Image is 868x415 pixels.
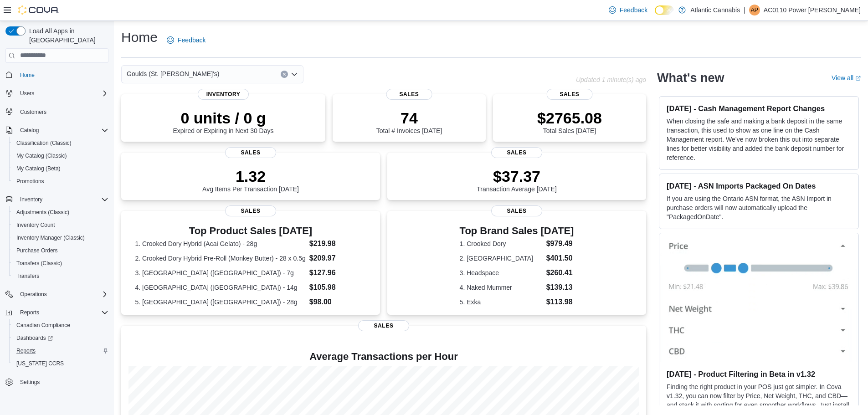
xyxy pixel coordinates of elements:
[291,71,298,78] button: Open list of options
[667,194,851,221] p: If you are using the Ontario ASN format, the ASN Import in purchase orders will now automatically...
[16,69,108,81] span: Home
[537,109,602,134] div: Total Sales [DATE]
[832,74,861,82] a: View allExternal link
[460,254,543,263] dt: 2. [GEOGRAPHIC_DATA]
[16,178,44,185] span: Promotions
[9,257,112,270] button: Transfers (Classic)
[13,245,62,256] a: Purchase Orders
[163,31,209,49] a: Feedback
[309,253,366,264] dd: $209.97
[855,76,861,81] svg: External link
[9,344,112,357] button: Reports
[2,306,112,319] button: Reports
[16,221,55,229] span: Inventory Count
[309,282,366,293] dd: $105.98
[135,283,306,292] dt: 4. [GEOGRAPHIC_DATA] ([GEOGRAPHIC_DATA]) - 14g
[20,108,46,116] span: Customers
[657,71,724,85] h2: What's new
[13,320,74,331] a: Canadian Compliance
[546,282,574,293] dd: $139.13
[16,107,50,118] a: Customers
[178,36,205,45] span: Feedback
[655,15,655,15] span: Dark Mode
[9,175,112,188] button: Promotions
[2,105,112,118] button: Customers
[477,167,557,185] p: $37.37
[13,320,108,331] span: Canadian Compliance
[460,268,543,277] dt: 3. Headspace
[2,68,112,82] button: Home
[460,297,543,307] dt: 5. Exka
[13,271,43,282] a: Transfers
[9,244,112,257] button: Purchase Orders
[13,258,66,269] a: Transfers (Classic)
[202,167,299,185] p: 1.32
[127,68,219,79] span: Goulds (St. [PERSON_NAME]'s)
[749,5,760,15] div: AC0110 Power Mike
[26,26,108,45] span: Load All Apps in [GEOGRAPHIC_DATA]
[690,5,740,15] p: Atlantic Cannabis
[198,89,249,100] span: Inventory
[9,332,112,344] a: Dashboards
[9,149,112,162] button: My Catalog (Classic)
[135,268,306,277] dt: 3. [GEOGRAPHIC_DATA] ([GEOGRAPHIC_DATA]) - 7g
[16,234,85,241] span: Inventory Manager (Classic)
[13,358,67,369] a: [US_STATE] CCRS
[13,163,108,174] span: My Catalog (Beta)
[202,167,299,193] div: Avg Items Per Transaction [DATE]
[13,220,108,231] span: Inventory Count
[13,207,108,218] span: Adjustments (Classic)
[20,291,47,298] span: Operations
[491,205,542,216] span: Sales
[2,288,112,301] button: Operations
[16,70,38,81] a: Home
[20,90,34,97] span: Users
[477,167,557,193] div: Transaction Average [DATE]
[605,1,651,19] a: Feedback
[16,307,108,318] span: Reports
[9,206,112,219] button: Adjustments (Classic)
[16,334,53,342] span: Dashboards
[386,89,432,100] span: Sales
[16,194,108,205] span: Inventory
[13,150,108,161] span: My Catalog (Classic)
[460,239,543,248] dt: 1. Crooked Dory
[281,71,288,78] button: Clear input
[16,376,108,388] span: Settings
[135,254,306,263] dt: 2. Crooked Dory Hybrid Pre-Roll (Monkey Butter) - 28 x 0.5g
[9,162,112,175] button: My Catalog (Beta)
[13,271,108,282] span: Transfers
[667,181,851,190] h3: [DATE] - ASN Imports Packaged On Dates
[9,231,112,244] button: Inventory Manager (Classic)
[309,297,366,307] dd: $98.00
[309,238,366,249] dd: $219.98
[667,369,851,379] h3: [DATE] - Product Filtering in Beta in v1.32
[667,104,851,113] h3: [DATE] - Cash Management Report Changes
[16,247,58,254] span: Purchase Orders
[128,351,639,362] h4: Average Transactions per Hour
[546,253,574,264] dd: $401.50
[13,232,108,243] span: Inventory Manager (Classic)
[13,345,39,356] a: Reports
[667,117,851,162] p: When closing the safe and making a bank deposit in the same transaction, this used to show as one...
[9,137,112,149] button: Classification (Classic)
[173,109,274,127] p: 0 units / 0 g
[9,319,112,332] button: Canadian Compliance
[13,207,73,218] a: Adjustments (Classic)
[13,358,108,369] span: Washington CCRS
[16,360,64,367] span: [US_STATE] CCRS
[16,88,38,99] button: Users
[20,127,39,134] span: Catalog
[764,5,861,15] p: AC0110 Power [PERSON_NAME]
[20,309,39,316] span: Reports
[13,333,108,343] span: Dashboards
[9,219,112,231] button: Inventory Count
[16,125,108,136] span: Catalog
[16,88,108,99] span: Users
[13,138,108,149] span: Classification (Classic)
[13,245,108,256] span: Purchase Orders
[9,357,112,370] button: [US_STATE] CCRS
[20,379,40,386] span: Settings
[13,232,88,243] a: Inventory Manager (Classic)
[546,267,574,278] dd: $260.41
